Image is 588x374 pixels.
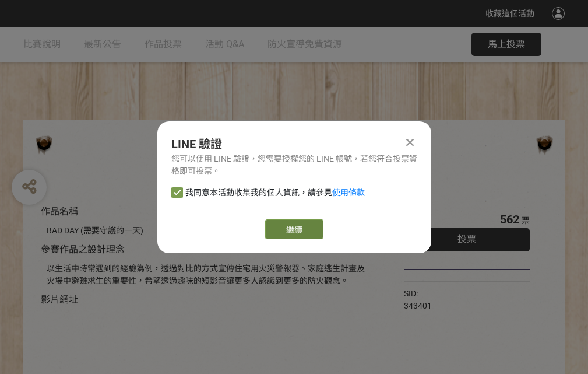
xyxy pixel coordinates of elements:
span: 活動 Q&A [205,39,244,50]
span: 馬上投票 [488,39,525,50]
a: 活動 Q&A [205,27,244,62]
span: 我同意本活動收集我的個人資訊，請參見 [185,187,365,199]
a: 作品投票 [145,27,182,62]
div: LINE 驗證 [171,135,417,153]
span: 作品名稱 [41,206,78,217]
span: 投票 [457,233,476,244]
a: 防火宣導免費資源 [267,27,342,62]
iframe: Facebook Share [435,288,493,299]
span: SID: 343401 [404,289,432,310]
span: 影片網址 [41,294,78,305]
span: 防火宣導免費資源 [267,39,342,50]
button: 馬上投票 [471,33,541,56]
span: 562 [500,212,519,226]
div: 您可以使用 LINE 驗證，您需要授權您的 LINE 帳號，若您符合投票資格即可投票。 [171,153,417,177]
a: 繼續 [265,219,323,239]
span: 最新公告 [84,39,121,50]
a: 使用條款 [332,188,365,197]
span: 參賽作品之設計理念 [41,244,125,255]
div: BAD DAY (需要守護的一天) [47,225,369,237]
span: 比賽說明 [23,39,61,50]
a: 最新公告 [84,27,121,62]
div: 以生活中時常遇到的經驗為例，透過對比的方式宣傳住宅用火災警報器、家庭逃生計畫及火場中避難求生的重要性，希望透過趣味的短影音讓更多人認識到更多的防火觀念。 [47,263,369,287]
span: 收藏這個活動 [485,9,534,18]
span: 票 [522,216,530,225]
a: 比賽說明 [23,27,61,62]
span: 作品投票 [145,39,182,50]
